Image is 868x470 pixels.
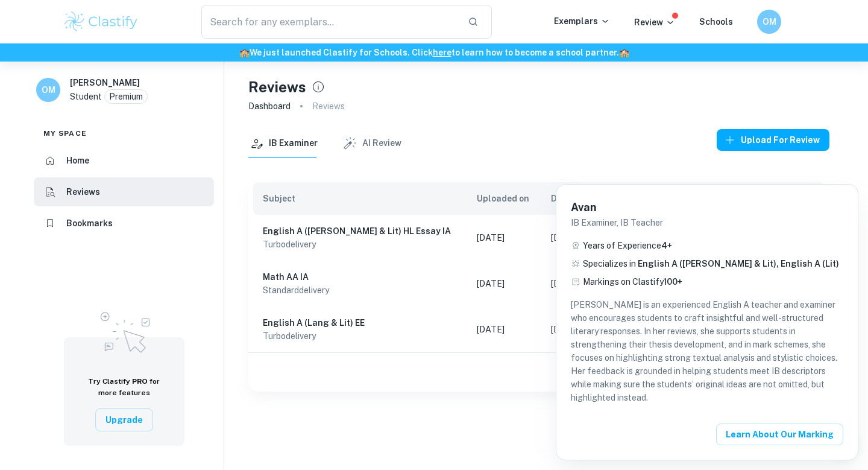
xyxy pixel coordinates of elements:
p: [PERSON_NAME] is an experienced English A teacher and examiner who encourages students to craft i... [571,298,843,404]
p: Markings on Clastify [583,275,682,288]
button: Learn about our Marking [716,424,843,445]
span: 100+ [664,277,682,287]
span: English A ([PERSON_NAME] & Lit), English A (Lit) [638,259,839,268]
p: Specializes in [583,257,839,270]
span: 4 + [661,241,672,250]
h6: Avan [571,199,843,216]
p: Years of Experience [583,239,672,252]
p: IB Examiner, IB Teacher [571,216,843,229]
